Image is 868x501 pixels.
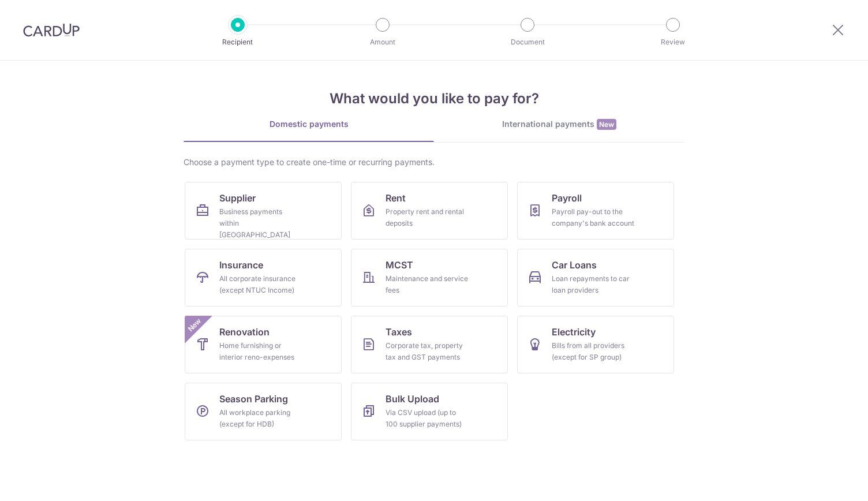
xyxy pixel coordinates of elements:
[517,182,674,240] a: PayrollPayroll pay-out to the company's bank account
[219,258,263,272] span: Insurance
[351,182,508,240] a: RentProperty rent and rental deposits
[552,325,596,339] span: Electricity
[351,383,508,440] a: Bulk UploadVia CSV upload (up to 100 supplier payments)
[386,325,412,339] span: Taxes
[597,119,616,130] span: New
[351,316,508,373] a: TaxesCorporate tax, property tax and GST payments
[386,407,469,430] div: Via CSV upload (up to 100 supplier payments)
[517,249,674,306] a: Car LoansLoan repayments to car loan providers
[485,36,570,48] p: Document
[386,273,469,296] div: Maintenance and service fees
[517,316,674,373] a: ElectricityBills from all providers (except for SP group)
[185,249,342,306] a: InsuranceAll corporate insurance (except NTUC Income)
[386,392,439,406] span: Bulk Upload
[351,249,508,306] a: MCSTMaintenance and service fees
[386,191,406,205] span: Rent
[185,316,342,373] a: RenovationHome furnishing or interior reno-expensesNew
[185,182,342,240] a: SupplierBusiness payments within [GEOGRAPHIC_DATA]
[552,206,635,229] div: Payroll pay-out to the company's bank account
[219,340,302,363] div: Home furnishing or interior reno-expenses
[195,36,280,48] p: Recipient
[184,88,684,109] h4: What would you like to pay for?
[434,118,684,130] div: International payments
[386,258,413,272] span: MCST
[552,191,582,205] span: Payroll
[386,206,469,229] div: Property rent and rental deposits
[340,36,425,48] p: Amount
[219,191,256,205] span: Supplier
[184,156,684,168] div: Choose a payment type to create one-time or recurring payments.
[184,118,434,130] div: Domestic payments
[552,340,635,363] div: Bills from all providers (except for SP group)
[219,392,288,406] span: Season Parking
[219,407,302,430] div: All workplace parking (except for HDB)
[185,383,342,440] a: Season ParkingAll workplace parking (except for HDB)
[552,258,597,272] span: Car Loans
[552,273,635,296] div: Loan repayments to car loan providers
[386,340,469,363] div: Corporate tax, property tax and GST payments
[219,273,302,296] div: All corporate insurance (except NTUC Income)
[23,23,80,37] img: CardUp
[219,325,270,339] span: Renovation
[630,36,716,48] p: Review
[185,316,204,335] span: New
[219,206,302,241] div: Business payments within [GEOGRAPHIC_DATA]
